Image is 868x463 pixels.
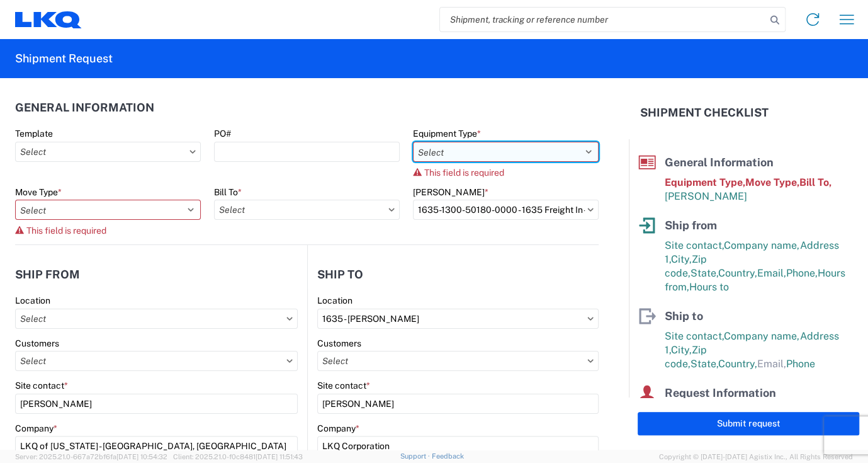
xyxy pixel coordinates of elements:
[214,186,242,198] label: Bill To
[413,200,599,220] input: Select
[15,101,154,114] h2: General Information
[690,267,718,279] span: State,
[665,386,776,399] span: Request Information
[26,226,106,236] span: This field is required
[173,453,303,460] span: Client: 2025.21.0-f0c8481
[665,219,717,232] span: Ship from
[15,453,167,460] span: Server: 2025.21.0-667a72bf6fa
[15,128,53,139] label: Template
[671,344,692,356] span: City,
[665,309,703,323] span: Ship to
[413,128,481,139] label: Equipment Type
[15,380,68,391] label: Site contact
[317,423,359,434] label: Company
[413,186,488,198] label: [PERSON_NAME]
[638,412,859,435] button: Submit request
[256,453,303,460] span: [DATE] 11:51:43
[757,358,786,370] span: Email,
[15,338,59,349] label: Customers
[317,380,370,391] label: Site contact
[799,176,831,188] span: Bill To,
[317,268,363,281] h2: Ship to
[665,239,724,251] span: Site contact,
[317,351,599,371] input: Select
[317,309,599,329] input: Select
[665,330,724,342] span: Site contact,
[400,452,432,460] a: Support
[214,200,400,220] input: Select
[214,128,231,139] label: PO#
[724,239,800,251] span: Company name,
[718,358,757,370] span: Country,
[718,267,757,279] span: Country,
[665,156,774,169] span: General Information
[317,338,361,349] label: Customers
[665,190,747,202] span: [PERSON_NAME]
[432,452,464,460] a: Feedback
[15,51,113,66] h2: Shipment Request
[15,423,57,434] label: Company
[15,268,80,281] h2: Ship from
[665,176,745,188] span: Equipment Type,
[757,267,786,279] span: Email,
[724,330,800,342] span: Company name,
[689,281,729,293] span: Hours to
[15,351,298,371] input: Select
[15,295,50,306] label: Location
[317,295,352,306] label: Location
[745,176,799,188] span: Move Type,
[116,453,167,460] span: [DATE] 10:54:32
[640,105,769,120] h2: Shipment Checklist
[786,267,818,279] span: Phone,
[15,309,298,329] input: Select
[424,168,504,178] span: This field is required
[786,358,815,370] span: Phone
[440,8,766,31] input: Shipment, tracking or reference number
[15,142,201,162] input: Select
[15,186,62,198] label: Move Type
[659,451,853,462] span: Copyright © [DATE]-[DATE] Agistix Inc., All Rights Reserved
[690,358,718,370] span: State,
[671,253,692,265] span: City,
